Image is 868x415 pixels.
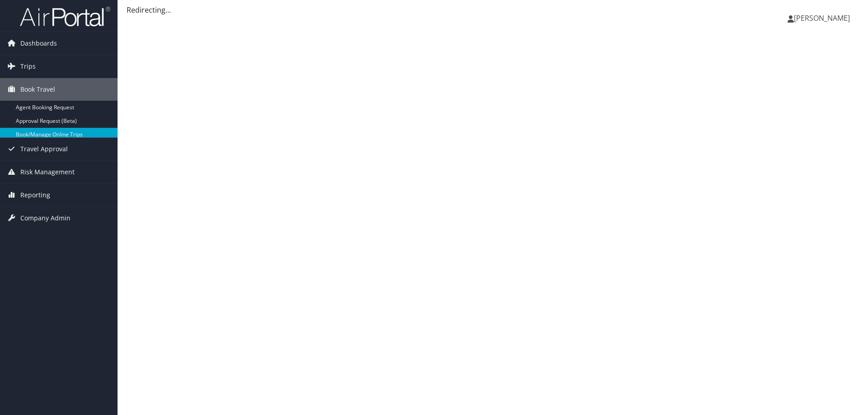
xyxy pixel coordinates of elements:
div: Redirecting... [127,5,859,15]
span: Dashboards [20,32,57,55]
span: Trips [20,55,36,78]
span: Book Travel [20,78,55,101]
span: Reporting [20,184,50,206]
span: Company Admin [20,207,71,229]
span: Travel Approval [20,138,68,160]
a: [PERSON_NAME] [788,5,859,32]
span: [PERSON_NAME] [794,13,850,23]
img: airportal-logo.png [20,6,110,27]
span: Risk Management [20,161,75,183]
